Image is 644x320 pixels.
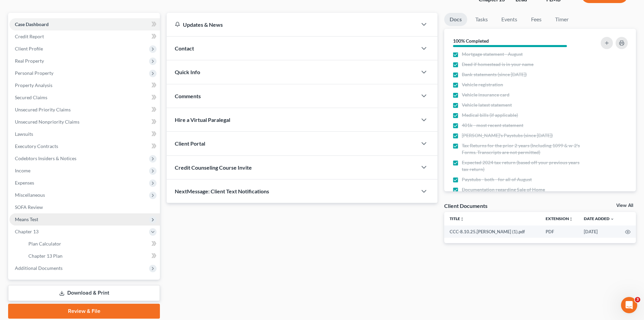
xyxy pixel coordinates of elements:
[462,176,532,183] span: Paystubs - both - for all of August
[15,82,52,88] span: Property Analysis
[462,91,509,98] span: Vehicle insurance card
[569,217,573,221] i: unfold_more
[175,140,205,147] span: Client Portal
[540,226,578,238] td: PDF
[9,201,160,213] a: SOFA Review
[546,216,573,221] a: Extensionunfold_more
[175,164,252,171] span: Credit Counseling Course Invite
[462,122,523,129] span: 401k - most recent statement
[578,226,620,238] td: [DATE]
[15,229,39,234] span: Chapter 13
[15,192,45,198] span: Miscellaneous
[462,102,512,108] span: Vehicle latest statement
[15,180,34,186] span: Expenses
[15,131,33,137] span: Lawsuits
[9,91,160,104] a: Secured Claims
[9,30,160,43] a: Credit Report
[15,58,44,64] span: Real Property
[15,34,44,39] span: Credit Report
[470,13,493,26] a: Tasks
[496,13,523,26] a: Events
[635,297,640,302] span: 3
[610,217,614,221] i: expand_more
[9,140,160,152] a: Executory Contracts
[9,79,160,91] a: Property Analysis
[462,142,582,156] span: Tax Returns for the prior 2 years (Including 1099 & w-2's Forms. Transcripts are not permitted)
[462,61,533,68] span: Deed if homestead is in your name
[175,45,194,51] span: Contact
[175,188,269,194] span: NextMessage: Client Text Notifications
[15,168,30,173] span: Income
[175,116,230,123] span: Hire a Virtual Paralegal
[550,13,574,26] a: Timer
[9,116,160,128] a: Unsecured Nonpriority Claims
[616,203,633,208] a: View All
[28,241,61,247] span: Plan Calculator
[584,216,614,221] a: Date Added expand_more
[444,202,487,209] div: Client Documents
[453,38,489,44] strong: 100% Completed
[9,104,160,116] a: Unsecured Priority Claims
[462,81,503,88] span: Vehicle registration
[9,18,160,30] a: Case Dashboard
[15,46,43,51] span: Client Profile
[15,119,79,125] span: Unsecured Nonpriority Claims
[15,107,71,112] span: Unsecured Priority Claims
[15,155,76,161] span: Codebtors Insiders & Notices
[15,21,49,27] span: Case Dashboard
[15,143,58,149] span: Executory Contracts
[15,265,63,271] span: Additional Documents
[28,253,63,259] span: Chapter 13 Plan
[460,217,464,221] i: unfold_more
[525,13,547,26] a: Fees
[444,13,467,26] a: Docs
[462,186,545,193] span: Documentation regarding Sale of Home
[15,70,53,76] span: Personal Property
[15,94,47,100] span: Secured Claims
[462,132,553,139] span: [PERSON_NAME]'s Paystubs (since [DATE])
[175,93,201,99] span: Comments
[9,128,160,140] a: Lawsuits
[23,238,160,250] a: Plan Calculator
[15,204,43,210] span: SOFA Review
[175,21,409,28] div: Updates & News
[462,112,518,119] span: Medical bills (if applicable)
[444,226,540,238] td: CCC-8.10.25.[PERSON_NAME] (1).pdf
[621,297,637,313] iframe: Intercom live chat
[175,69,200,75] span: Quick Info
[450,216,464,221] a: Titleunfold_more
[462,71,527,78] span: Bank statements (since [DATE])
[462,159,582,173] span: Expected 2024 tax return (based off your previous years tax return)
[8,304,160,319] a: Review & File
[8,285,160,301] a: Download & Print
[462,51,523,58] span: Mortgage statement - August
[23,250,160,262] a: Chapter 13 Plan
[15,216,38,222] span: Means Test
